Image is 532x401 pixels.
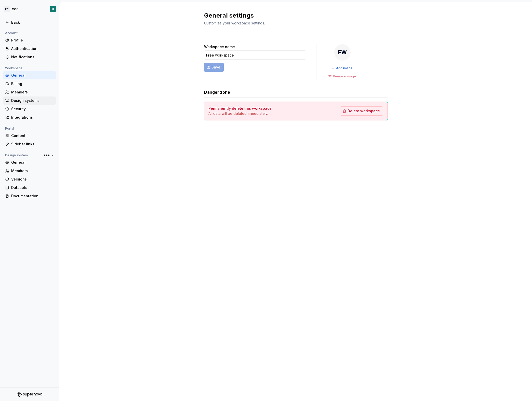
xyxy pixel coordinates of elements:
div: Members [11,168,54,173]
button: Add image [330,65,355,72]
a: Billing [3,80,56,88]
a: Versions [3,175,56,183]
div: Back [11,20,54,25]
a: Documentation [3,192,56,200]
div: Members [11,90,54,95]
div: Datasets [11,185,54,190]
h2: General settings [204,11,381,20]
span: Add image [336,66,353,70]
div: Workspace [3,65,24,71]
span: Customize your workspace settings. [204,21,265,25]
div: Security [11,106,54,112]
div: General [11,160,54,165]
button: Delete workspace [340,106,383,116]
svg: Supernova Logo [17,392,42,397]
p: All data will be deleted immediately. [208,111,272,116]
a: General [3,158,56,167]
a: General [3,71,56,79]
span: eee [44,153,50,157]
a: Members [3,88,56,96]
div: Content [11,133,54,138]
a: Datasets [3,184,56,192]
a: Design systems [3,96,56,105]
div: Account [3,30,20,36]
button: FWeeeD [1,3,58,15]
div: FW [334,44,351,61]
div: General [11,73,54,78]
div: Sidebar links [11,142,54,147]
div: D [52,7,54,11]
h4: Permanently delete this workspace [208,106,272,111]
div: FW [4,6,10,12]
a: Authentication [3,45,56,53]
div: Billing [11,81,54,86]
a: Integrations [3,113,56,121]
div: Design systems [11,98,54,103]
div: Design system [3,152,30,158]
a: Members [3,167,56,175]
div: Profile [11,38,54,43]
a: Security [3,105,56,113]
a: Back [3,18,56,26]
a: Profile [3,36,56,44]
div: Authentication [11,46,54,51]
div: Versions [11,177,54,182]
div: eee [12,6,19,11]
div: Documentation [11,193,54,199]
div: Notifications [11,54,54,60]
span: Delete workspace [348,108,380,114]
label: Workspace name [204,44,235,49]
h3: Danger zone [204,89,230,95]
div: Integrations [11,115,54,120]
a: Content [3,132,56,140]
a: Sidebar links [3,140,56,148]
a: Notifications [3,53,56,61]
div: Portal [3,126,16,132]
